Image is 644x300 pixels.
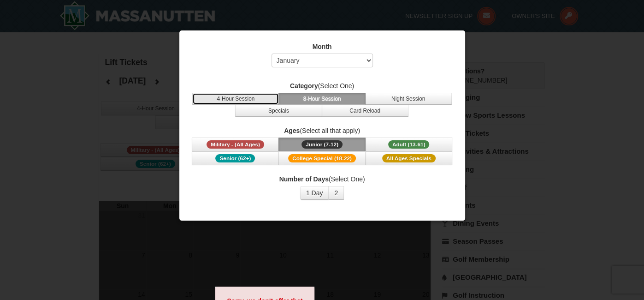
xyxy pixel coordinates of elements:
button: Adult (13-61) [366,138,452,151]
button: 2 [328,186,344,200]
label: (Select all that apply) [191,126,454,135]
span: College Special (18-22) [288,154,356,162]
span: Military - (All Ages) [207,140,264,149]
span: All Ages Specials [382,154,436,162]
button: Military - (All Ages) [192,138,278,151]
button: 8-Hour Session [278,93,365,105]
button: Senior (62+) [192,151,278,165]
strong: Number of Days [279,175,329,183]
button: Specials [235,105,322,117]
button: Card Reload [322,105,408,117]
span: Senior (62+) [215,154,255,162]
button: 1 Day [300,186,329,200]
strong: Ages [284,127,300,134]
span: Junior (7-12) [301,140,343,149]
button: College Special (18-22) [278,151,365,165]
label: (Select One) [191,174,454,184]
button: Night Session [365,93,452,105]
button: Junior (7-12) [278,138,365,151]
button: 4-Hour Session [192,93,279,105]
label: (Select One) [191,81,454,90]
button: All Ages Specials [366,151,452,165]
strong: Month [313,43,332,50]
strong: Category [290,82,318,90]
span: Adult (13-61) [388,140,430,149]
